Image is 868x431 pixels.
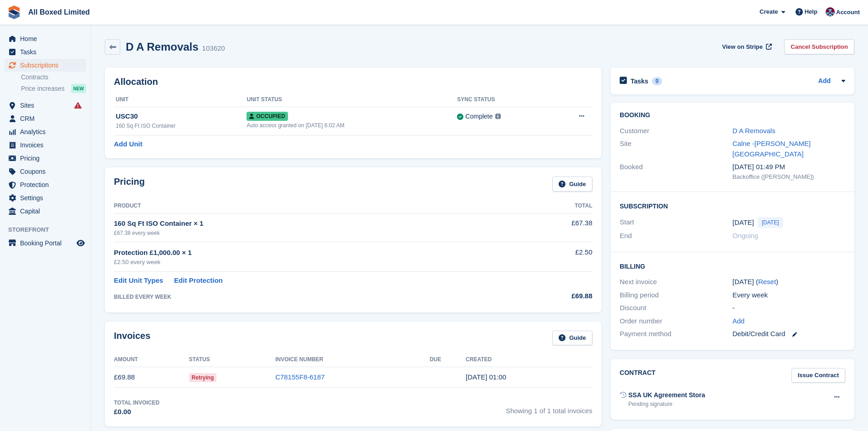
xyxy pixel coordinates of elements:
img: Eliza Goss [826,7,835,16]
div: Site [620,139,732,159]
time: 2025-08-28 00:00:47 UTC [466,373,506,381]
a: Contracts [21,73,86,82]
span: Ongoing [733,232,759,239]
a: menu [5,192,86,204]
div: End [620,231,732,241]
td: £67.38 [515,213,592,242]
div: Protection £1,000.00 × 1 [114,248,515,258]
div: - [733,303,845,313]
div: £67.38 every week [114,229,515,237]
a: menu [5,237,86,249]
h2: Invoices [114,331,150,346]
div: Payment method [620,329,732,339]
span: Subscriptions [20,59,75,72]
span: Analytics [20,125,75,138]
h2: Booking [620,112,845,119]
div: 160 Sq Ft ISO Container × 1 [114,218,515,229]
a: Cancel Subscription [784,39,854,54]
div: Backoffice ([PERSON_NAME]) [733,172,845,182]
a: Issue Contract [791,368,845,383]
div: Customer [620,126,732,136]
div: USC30 [116,111,247,122]
span: Retrying [189,373,217,382]
div: Next invoice [620,277,732,287]
a: menu [5,125,86,138]
div: BILLED EVERY WEEK [114,293,515,301]
span: Pricing [20,152,75,165]
i: Smart entry sync failures have occurred [74,102,82,109]
span: View on Stripe [722,42,763,52]
a: Calne -[PERSON_NAME][GEOGRAPHIC_DATA] [733,140,811,158]
a: C78155F8-6187 [275,373,324,381]
th: Unit Status [247,93,457,107]
th: Created [466,353,592,367]
div: Discount [620,303,732,313]
a: menu [5,59,86,72]
span: Capital [20,205,75,218]
div: Order number [620,316,732,327]
h2: Subscription [620,201,845,210]
span: Create [760,7,778,16]
span: [DATE] [758,217,783,228]
span: Protection [20,178,75,191]
a: menu [5,99,86,112]
div: NEW [71,84,86,93]
a: Price increases NEW [21,83,86,93]
img: stora-icon-8386f47178a22dfd0bd8f6a31ec36ba5ce8667c1dd55bd0f319d3a0aa187defe.svg [7,5,21,19]
div: £2.50 every week [114,258,515,267]
span: Occupied [247,112,288,121]
time: 2025-08-28 00:00:00 UTC [733,218,754,228]
a: menu [5,46,86,58]
div: [DATE] ( ) [733,277,845,287]
a: Guide [552,331,592,346]
span: Home [20,32,75,45]
a: menu [5,139,86,151]
div: Debit/Credit Card [733,329,845,339]
div: Billing period [620,290,732,301]
div: Auto access granted on [DATE] 6:02 AM [247,121,457,130]
div: Every week [733,290,845,301]
h2: Tasks [631,77,648,85]
th: Due [430,353,466,367]
a: Edit Protection [174,275,223,286]
div: Start [620,217,732,228]
span: CRM [20,112,75,125]
a: View on Stripe [719,39,774,54]
span: Settings [20,192,75,204]
a: Reset [758,278,776,286]
div: 0 [652,77,663,85]
h2: D A Removals [126,41,199,53]
th: Product [114,199,515,213]
div: Complete [465,112,493,121]
td: £69.88 [114,367,189,388]
a: menu [5,152,86,165]
a: menu [5,112,86,125]
div: SSA UK Agreement Stora [628,390,705,400]
span: Price increases [21,84,65,93]
h2: Contract [620,368,656,383]
span: Help [805,7,817,16]
div: Pending signature [628,400,705,408]
a: menu [5,32,86,45]
div: 103620 [202,43,225,54]
a: Add Unit [114,139,142,150]
a: All Boxed Limited [25,5,93,20]
th: Status [189,353,276,367]
h2: Allocation [114,77,592,87]
span: Account [836,8,860,17]
a: Add [733,316,745,327]
th: Total [515,199,592,213]
div: [DATE] 01:49 PM [733,162,845,172]
a: menu [5,165,86,178]
a: Guide [552,177,592,192]
div: 160 Sq Ft ISO Container [116,122,247,130]
span: Booking Portal [20,237,75,249]
span: Showing 1 of 1 total invoices [506,399,592,417]
span: Coupons [20,165,75,178]
div: Booked [620,162,732,181]
th: Invoice Number [275,353,430,367]
span: Sites [20,99,75,112]
a: Preview store [75,238,86,249]
div: £69.88 [515,291,592,301]
h2: Pricing [114,177,145,192]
